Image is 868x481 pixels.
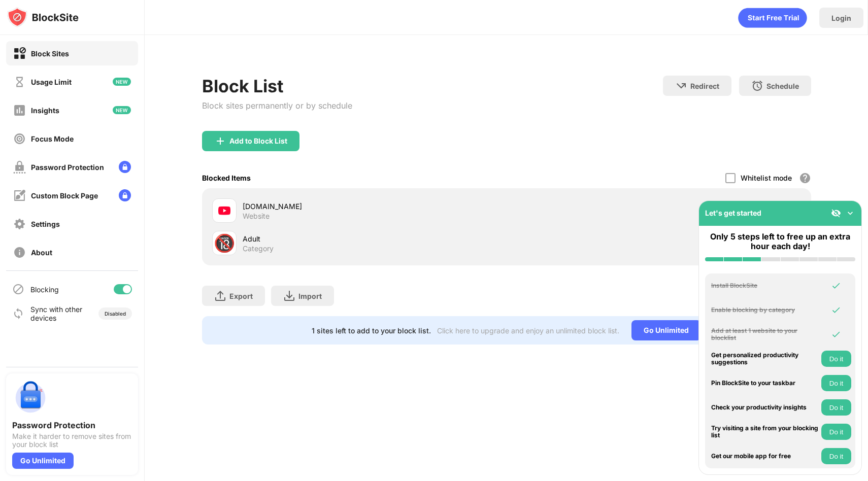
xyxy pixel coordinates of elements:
button: Do it [821,375,851,391]
img: omni-check.svg [831,305,841,315]
div: Password Protection [12,420,132,430]
div: Install BlockSite [711,282,819,289]
div: Blocked Items [202,174,251,182]
div: Block sites permanently or by schedule [202,100,352,111]
img: favicons [218,204,230,217]
div: Insights [31,106,59,115]
img: block-on.svg [13,47,26,60]
div: Click here to upgrade and enjoy an unlimited block list. [437,326,619,335]
button: Do it [821,351,851,367]
img: about-off.svg [13,246,26,259]
div: Import [298,292,322,300]
img: eye-not-visible.svg [831,208,841,218]
div: Let's get started [705,209,761,217]
div: Only 5 steps left to free up an extra hour each day! [705,232,855,251]
img: sync-icon.svg [12,307,24,320]
div: Schedule [766,82,799,90]
div: Go Unlimited [631,320,701,340]
div: Get our mobile app for free [711,453,819,460]
div: Get personalized productivity suggestions [711,352,819,366]
button: Do it [821,424,851,440]
div: Pin BlockSite to your taskbar [711,380,819,387]
img: omni-setup-toggle.svg [845,208,855,218]
div: Focus Mode [31,134,74,143]
div: Blocking [30,285,59,294]
div: Usage Limit [31,78,72,86]
img: new-icon.svg [113,78,131,86]
div: 🔞 [214,233,235,254]
div: Try visiting a site from your blocking list [711,425,819,439]
div: animation [738,8,807,28]
img: lock-menu.svg [119,161,131,173]
div: Category [243,244,274,253]
div: Disabled [105,311,126,317]
div: Sync with other devices [30,305,83,322]
div: Add to Block List [229,137,287,145]
div: Settings [31,220,60,228]
div: Export [229,292,253,300]
img: time-usage-off.svg [13,76,26,88]
div: About [31,248,52,257]
img: omni-check.svg [831,281,841,291]
div: Login [831,14,851,22]
img: customize-block-page-off.svg [13,189,26,202]
img: settings-off.svg [13,218,26,230]
div: Block Sites [31,49,69,58]
div: Password Protection [31,163,104,171]
img: logo-blocksite.svg [7,7,79,27]
div: Add at least 1 website to your blocklist [711,327,819,342]
img: blocking-icon.svg [12,283,24,295]
button: Do it [821,448,851,464]
div: Redirect [690,82,719,90]
button: Do it [821,399,851,416]
div: Whitelist mode [741,174,792,182]
img: focus-off.svg [13,132,26,145]
div: [DOMAIN_NAME] [243,201,507,212]
div: Check your productivity insights [711,404,819,411]
div: Adult [243,233,507,244]
img: push-password-protection.svg [12,380,49,416]
div: Block List [202,76,352,96]
div: Go Unlimited [12,453,74,469]
img: insights-off.svg [13,104,26,117]
div: Custom Block Page [31,191,98,200]
div: Enable blocking by category [711,306,819,314]
div: Make it harder to remove sites from your block list [12,432,132,449]
div: 1 sites left to add to your block list. [312,326,431,335]
img: new-icon.svg [113,106,131,114]
div: Website [243,212,270,221]
img: omni-check.svg [831,329,841,339]
img: lock-menu.svg [119,189,131,201]
img: password-protection-off.svg [13,161,26,174]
